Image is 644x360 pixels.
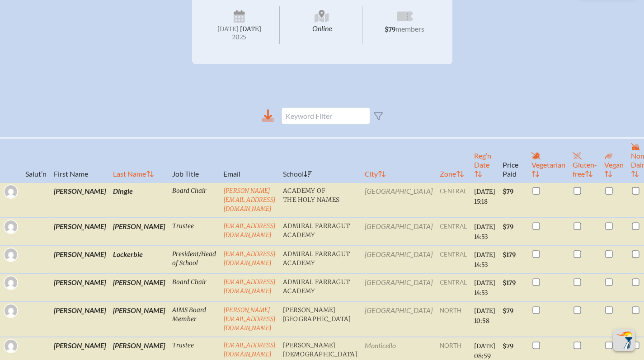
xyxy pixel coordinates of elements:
[279,274,361,302] td: Admiral Farragut Academy
[240,25,261,33] span: [DATE]
[279,302,361,337] td: [PERSON_NAME][GEOGRAPHIC_DATA]
[223,250,276,267] a: [EMAIL_ADDRESS][DOMAIN_NAME]
[109,182,169,218] td: Dingle
[169,218,220,246] td: Trustee
[5,185,17,198] img: Gravatar
[474,188,495,206] span: [DATE] 15:18
[5,220,17,233] img: Gravatar
[169,274,220,302] td: Board Chair
[5,340,17,352] img: Gravatar
[109,246,169,274] td: Lockerbie
[50,246,109,274] td: [PERSON_NAME]
[361,138,436,182] th: City
[436,246,470,274] td: central
[361,246,436,274] td: [GEOGRAPHIC_DATA]
[503,188,513,196] span: $79
[615,331,633,349] img: To the top
[474,223,495,241] span: [DATE] 14:53
[282,108,370,124] input: Keyword Filter
[436,302,470,337] td: north
[109,138,169,182] th: Last Name
[395,24,424,33] span: members
[503,279,516,287] span: $179
[223,222,276,239] a: [EMAIL_ADDRESS][DOMAIN_NAME]
[470,138,499,182] th: Reg’n Date
[361,302,436,337] td: [GEOGRAPHIC_DATA]
[5,248,17,261] img: Gravatar
[279,182,361,218] td: Academy of the Holy Names
[262,109,274,122] div: Download to CSV
[5,276,17,289] img: Gravatar
[503,342,513,350] span: $79
[361,218,436,246] td: [GEOGRAPHIC_DATA]
[169,246,220,274] td: President/Head of School
[474,251,495,269] span: [DATE] 14:53
[109,302,169,337] td: [PERSON_NAME]
[503,251,516,259] span: $179
[50,138,109,182] th: First Name
[282,6,362,44] span: Online
[169,138,220,182] th: Job Title
[385,26,395,33] span: $79
[223,306,276,332] a: [PERSON_NAME][EMAIL_ADDRESS][DOMAIN_NAME]
[5,304,17,317] img: Gravatar
[279,246,361,274] td: Admiral Farragut Academy
[169,182,220,218] td: Board Chair
[436,274,470,302] td: central
[474,307,495,325] span: [DATE] 10:58
[279,218,361,246] td: Admiral Farragut Academy
[217,25,239,33] span: [DATE]
[361,182,436,218] td: [GEOGRAPHIC_DATA]
[569,138,601,182] th: Gluten-free
[503,223,513,231] span: $79
[223,278,276,295] a: [EMAIL_ADDRESS][DOMAIN_NAME]
[436,182,470,218] td: central
[528,138,569,182] th: Vegetarian
[601,138,627,182] th: Vegan
[22,138,50,182] th: Salut’n
[109,218,169,246] td: [PERSON_NAME]
[50,182,109,218] td: [PERSON_NAME]
[169,302,220,337] td: AIMS Board Member
[499,138,528,182] th: Price Paid
[474,342,495,360] span: [DATE] 08:59
[50,274,109,302] td: [PERSON_NAME]
[50,302,109,337] td: [PERSON_NAME]
[223,341,276,358] a: [EMAIL_ADDRESS][DOMAIN_NAME]
[223,187,276,213] a: [PERSON_NAME][EMAIL_ADDRESS][DOMAIN_NAME]
[503,307,513,315] span: $79
[50,218,109,246] td: [PERSON_NAME]
[109,274,169,302] td: [PERSON_NAME]
[613,329,635,351] button: Scroll Top
[220,138,279,182] th: Email
[207,34,273,41] span: 2025
[436,138,470,182] th: Zone
[436,218,470,246] td: central
[361,274,436,302] td: [GEOGRAPHIC_DATA]
[474,279,495,297] span: [DATE] 14:53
